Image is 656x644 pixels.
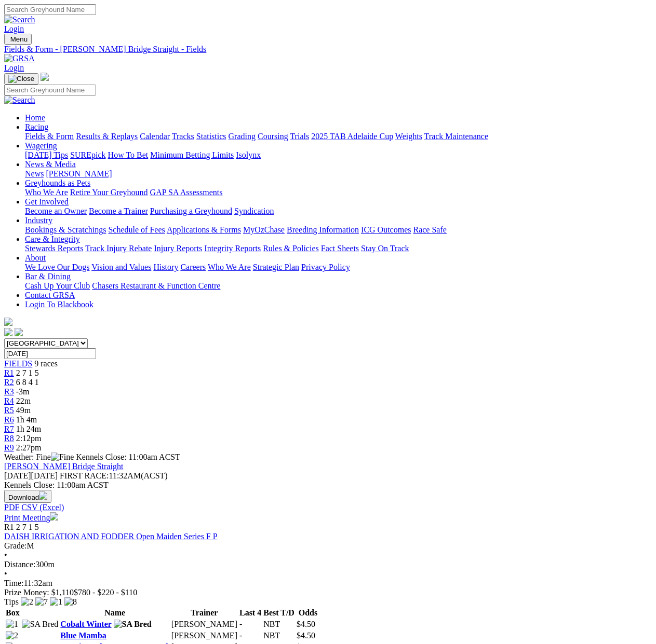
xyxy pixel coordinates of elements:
a: Home [25,113,45,122]
a: Fields & Form [25,132,74,141]
a: Breeding Information [287,225,359,234]
span: 2 7 1 5 [16,523,39,531]
a: MyOzChase [243,225,285,234]
span: Distance: [4,560,35,569]
a: Coursing [258,132,288,141]
button: Toggle navigation [4,73,38,85]
span: • [4,551,7,559]
a: Purchasing a Greyhound [150,207,232,215]
a: [PERSON_NAME] Bridge Straight [4,462,123,471]
a: Track Maintenance [424,132,488,141]
a: 2025 TAB Adelaide Cup [311,132,393,141]
span: FIRST RACE: [60,471,109,480]
div: Racing [25,132,652,141]
a: Blue Mamba [60,631,106,640]
span: -3m [16,387,30,396]
span: Kennels Close: 11:00am ACST [76,453,180,461]
span: 1h 4m [16,415,37,424]
span: Weather: Fine [4,453,76,461]
td: - [239,619,262,629]
a: Login To Blackbook [25,300,93,309]
span: FIELDS [4,359,32,368]
a: R9 [4,443,14,452]
a: Calendar [140,132,170,141]
a: Injury Reports [154,244,202,253]
a: Integrity Reports [204,244,261,253]
span: R1 [4,368,14,377]
a: DAISH IRRIGATION AND FODDER Open Maiden Series F P [4,532,218,541]
span: 1h 24m [16,424,41,433]
a: Get Involved [25,197,69,206]
input: Select date [4,348,96,359]
td: [PERSON_NAME] [171,619,238,629]
span: • [4,569,7,578]
div: Industry [25,225,652,235]
img: 2 [21,597,33,607]
span: R2 [4,378,14,387]
a: Who We Are [208,263,251,271]
img: Close [8,75,34,83]
a: Weights [395,132,422,141]
img: twitter.svg [15,328,23,336]
th: Trainer [171,608,238,618]
a: SUREpick [70,150,105,159]
span: 11:32AM(ACST) [60,471,168,480]
img: Search [4,95,35,105]
span: [DATE] [4,471,58,480]
a: Stay On Track [361,244,409,253]
div: Wagering [25,150,652,160]
img: SA Bred [114,620,152,629]
a: Chasers Restaurant & Function Centre [92,281,220,290]
a: How To Bet [108,150,149,159]
a: Strategic Plan [253,263,299,271]
td: NBT [263,619,295,629]
div: Greyhounds as Pets [25,188,652,197]
span: 49m [16,406,31,415]
a: Login [4,63,24,72]
a: Privacy Policy [301,263,350,271]
span: [DATE] [4,471,31,480]
span: 22m [16,396,31,405]
span: Grade: [4,541,27,550]
span: Tips [4,597,19,606]
a: Greyhounds as Pets [25,179,90,187]
td: - [239,631,262,641]
span: $4.50 [297,631,315,640]
a: Bar & Dining [25,272,71,281]
div: Prize Money: $1,110 [4,588,652,597]
img: 1 [6,620,18,629]
span: 9 races [34,359,58,368]
a: Careers [180,263,206,271]
a: Print Meeting [4,513,58,522]
a: Cash Up Your Club [25,281,90,290]
button: Download [4,490,51,503]
a: History [153,263,178,271]
span: R4 [4,396,14,405]
div: 11:32am [4,579,652,588]
a: GAP SA Assessments [150,188,223,197]
a: ICG Outcomes [361,225,411,234]
a: R3 [4,387,14,396]
td: NBT [263,631,295,641]
span: R8 [4,434,14,443]
a: Become an Owner [25,207,87,215]
a: Isolynx [236,150,261,159]
img: printer.svg [50,512,58,520]
span: Time: [4,579,24,587]
a: About [25,253,46,262]
a: Applications & Forms [167,225,241,234]
td: [PERSON_NAME] [171,631,238,641]
a: Fact Sheets [321,244,359,253]
a: Schedule of Fees [108,225,165,234]
a: Wagering [25,141,57,150]
th: Last 4 [239,608,262,618]
img: Search [4,15,35,24]
a: Become a Trainer [89,207,148,215]
div: Bar & Dining [25,281,652,291]
a: Cobalt Winter [60,620,111,628]
div: Get Involved [25,207,652,216]
a: Stewards Reports [25,244,83,253]
th: Odds [296,608,320,618]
